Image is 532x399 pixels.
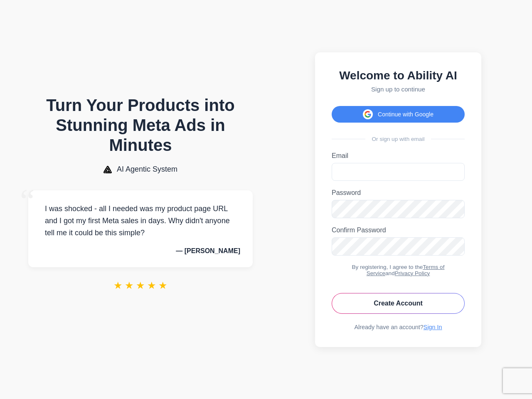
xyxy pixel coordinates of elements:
[332,152,465,160] label: Email
[332,264,465,276] div: By registering, I agree to the and
[332,136,465,142] div: Or sign up with email
[28,95,253,155] h1: Turn Your Products into Stunning Meta Ads in Minutes
[332,227,465,234] label: Confirm Password
[158,280,167,291] span: ★
[147,280,156,291] span: ★
[367,264,445,276] a: Terms of Service
[395,270,430,276] a: Privacy Policy
[332,293,465,314] button: Create Account
[41,203,240,239] p: I was shocked - all I needed was my product page URL and I got my first Meta sales in days. Why d...
[332,86,465,93] p: Sign up to continue
[113,280,123,291] span: ★
[117,165,177,174] span: AI Agentic System
[332,324,465,330] div: Already have an account?
[103,166,112,173] img: AI Agentic System Logo
[332,189,465,197] label: Password
[136,280,145,291] span: ★
[424,324,442,330] a: Sign In
[125,280,134,291] span: ★
[20,182,35,220] span: “
[41,247,240,255] p: — [PERSON_NAME]
[332,69,465,82] h2: Welcome to Ability AI
[332,106,465,123] button: Continue with Google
